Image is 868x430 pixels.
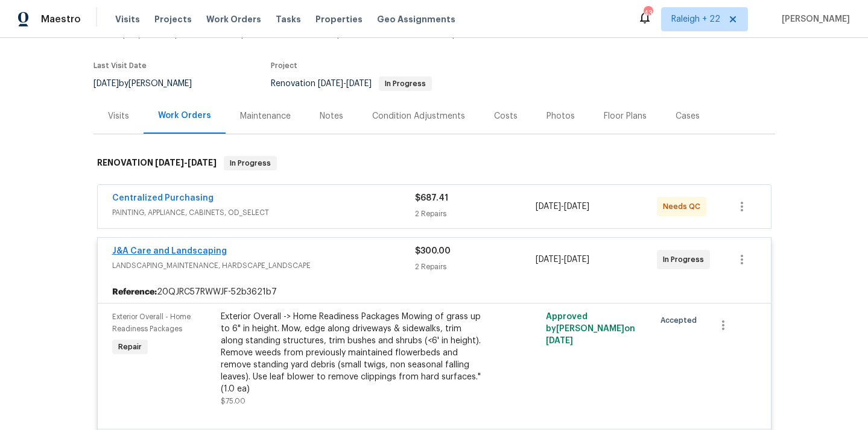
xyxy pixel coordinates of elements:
[276,15,301,23] span: Tasks
[225,157,276,169] span: In Progress
[372,110,465,122] div: Condition Adjustments
[415,247,451,255] span: $300.00
[221,311,485,395] div: Exterior Overall -> Home Readiness Packages Mowing of grass up to 6" in height. Mow, edge along d...
[663,201,705,213] span: Needs QC
[546,110,575,122] div: Photos
[221,397,246,405] span: $75.00
[777,13,850,25] span: [PERSON_NAME]
[113,341,147,353] span: Repair
[112,313,191,332] span: Exterior Overall - Home Readiness Packages
[115,13,140,25] span: Visits
[320,110,343,122] div: Notes
[663,254,709,266] span: In Progress
[98,281,771,303] div: 20QJRC57RWWJF-52b3621b7
[112,260,415,272] span: LANDSCAPING_MAINTENANCE, HARDSCAPE_LANDSCAPE
[112,207,415,219] span: PAINTING, APPLIANCE, CABINETS, OD_SELECT
[112,247,227,255] a: J&A Care and Landscaping
[415,208,536,220] div: 2 Repairs
[112,194,214,202] a: Centralized Purchasing
[155,158,184,167] span: [DATE]
[41,13,81,25] span: Maestro
[536,202,561,211] span: [DATE]
[536,254,589,266] span: -
[546,337,573,345] span: [DATE]
[415,261,536,273] div: 2 Repairs
[93,79,119,88] span: [DATE]
[240,110,291,122] div: Maintenance
[415,194,448,202] span: $687.41
[93,62,147,69] span: Last Visit Date
[206,13,261,25] span: Work Orders
[315,13,363,25] span: Properties
[112,286,157,298] b: Reference:
[108,110,129,122] div: Visits
[154,13,192,25] span: Projects
[604,110,647,122] div: Floor Plans
[661,314,702,326] span: Accepted
[536,255,561,264] span: [DATE]
[676,110,700,122] div: Cases
[377,13,455,25] span: Geo Assignments
[155,158,217,167] span: -
[188,158,217,167] span: [DATE]
[97,156,217,170] h6: RENOVATION
[546,313,635,345] span: Approved by [PERSON_NAME] on
[494,110,518,122] div: Costs
[271,79,432,88] span: Renovation
[671,13,720,25] span: Raleigh + 22
[158,110,211,122] div: Work Orders
[380,80,431,87] span: In Progress
[318,79,372,88] span: -
[564,202,589,211] span: [DATE]
[93,76,206,91] div: by [PERSON_NAME]
[346,79,372,88] span: [DATE]
[93,144,775,182] div: RENOVATION [DATE]-[DATE]In Progress
[271,62,297,69] span: Project
[536,201,589,213] span: -
[564,255,589,264] span: [DATE]
[318,79,343,88] span: [DATE]
[644,7,652,19] div: 430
